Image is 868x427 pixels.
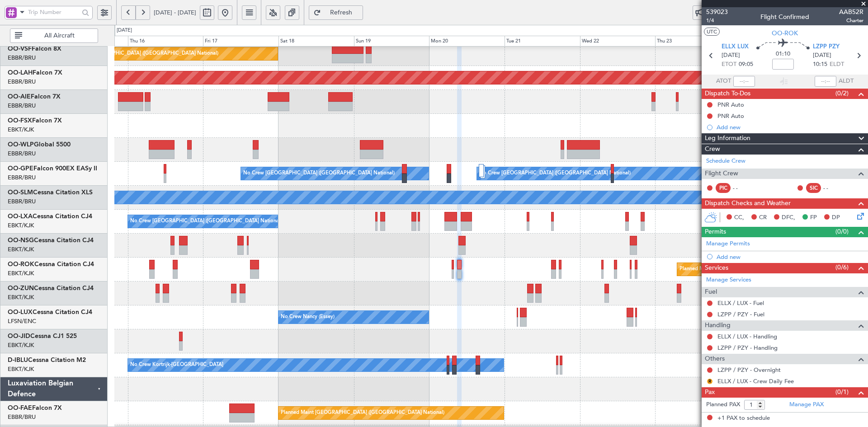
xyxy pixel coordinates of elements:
[813,60,827,69] span: 10:15
[705,263,728,273] span: Services
[8,213,33,220] span: OO-LXA
[8,333,30,339] span: OO-JID
[479,167,631,180] div: No Crew [GEOGRAPHIC_DATA] ([GEOGRAPHIC_DATA] National)
[706,239,750,249] a: Manage Permits
[281,310,335,324] div: No Crew Nancy (Essey)
[8,102,36,110] a: EBBR/BRU
[8,405,62,411] a: OO-FAEFalcon 7X
[705,169,738,179] span: Flight Crew
[8,309,92,315] a: OO-LUXCessna Citation CJ4
[716,77,731,86] span: ATOT
[717,366,781,374] a: LZPP / PZY - Overnight
[717,253,863,261] div: Add new
[706,276,751,285] a: Manage Services
[8,285,34,291] span: OO-ZUN
[839,77,854,86] span: ALDT
[835,89,849,98] span: (0/2)
[28,5,79,19] input: Trip Number
[580,36,656,47] div: Wed 22
[705,387,715,398] span: Pax
[8,189,33,196] span: OO-SLM
[8,70,33,76] span: OO-LAH
[776,50,790,59] span: 01:10
[8,141,71,148] a: OO-WLPGlobal 5500
[717,377,794,385] a: ELLX / LUX - Crew Daily Fee
[759,213,767,222] span: CR
[813,42,840,52] span: LZPP PZY
[706,400,740,409] label: Planned PAX
[835,263,849,272] span: (0/6)
[839,17,863,24] span: Charter
[8,293,34,301] a: EBKT/KJK
[8,46,61,52] a: OO-VSFFalcon 8X
[8,261,34,267] span: OO-ROK
[8,94,61,100] a: OO-AIEFalcon 7X
[706,17,728,24] span: 1/4
[8,174,36,182] a: EBBR/BRU
[8,309,33,315] span: OO-LUX
[323,9,360,16] span: Refresh
[354,36,429,47] div: Sun 19
[739,60,753,69] span: 09:05
[154,9,196,17] span: [DATE] - [DATE]
[679,263,785,276] div: Planned Maint Kortrijk-[GEOGRAPHIC_DATA]
[8,237,34,244] span: OO-NSG
[705,144,720,155] span: Crew
[717,123,863,131] div: Add new
[705,320,731,331] span: Handling
[810,213,817,222] span: FP
[8,405,32,411] span: OO-FAE
[8,46,32,52] span: OO-VSF
[705,287,717,297] span: Fuel
[8,78,36,86] a: EBBR/BRU
[717,299,764,307] a: ELLX / LUX - Fuel
[8,70,62,76] a: OO-LAHFalcon 7X
[835,387,849,397] span: (0/1)
[722,51,740,60] span: [DATE]
[8,413,36,421] a: EBBR/BRU
[130,215,282,228] div: No Crew [GEOGRAPHIC_DATA] ([GEOGRAPHIC_DATA] National)
[717,414,770,423] span: +1 PAX to schedule
[8,317,36,325] a: LFSN/ENC
[722,60,736,69] span: ETOT
[130,358,223,372] div: No Crew Kortrijk-[GEOGRAPHIC_DATA]
[243,167,395,180] div: No Crew [GEOGRAPHIC_DATA] ([GEOGRAPHIC_DATA] National)
[10,28,98,43] button: All Aircraft
[717,310,764,318] a: LZPP / PZY - Fuel
[8,245,34,253] a: EBKT/KJK
[717,344,778,352] a: LZPP / PZY - Handling
[830,60,844,69] span: ELDT
[8,341,34,349] a: EBKT/KJK
[705,354,725,364] span: Others
[772,28,798,38] span: OO-ROK
[8,357,28,363] span: D-IBLU
[8,54,36,62] a: EBBR/BRU
[8,213,92,220] a: OO-LXACessna Citation CJ4
[716,183,731,193] div: PIC
[705,89,750,99] span: Dispatch To-Dos
[8,333,77,339] a: OO-JIDCessna CJ1 525
[8,189,93,196] a: OO-SLMCessna Citation XLS
[717,112,744,120] div: PNR Auto
[839,7,863,17] span: AAB52R
[8,261,94,267] a: OO-ROKCessna Citation CJ4
[655,36,731,47] div: Thu 23
[8,285,94,291] a: OO-ZUNCessna Citation CJ4
[281,406,444,420] div: Planned Maint [GEOGRAPHIC_DATA] ([GEOGRAPHIC_DATA] National)
[128,36,203,47] div: Thu 16
[823,184,844,192] div: - -
[705,133,750,144] span: Leg Information
[705,227,726,237] span: Permits
[707,379,712,384] button: R
[8,365,34,373] a: EBKT/KJK
[705,198,791,209] span: Dispatch Checks and Weather
[760,12,809,22] div: Flight Confirmed
[55,47,218,61] div: Planned Maint [GEOGRAPHIC_DATA] ([GEOGRAPHIC_DATA] National)
[8,197,36,206] a: EBBR/BRU
[8,237,94,244] a: OO-NSGCessna Citation CJ4
[8,117,32,124] span: OO-FSX
[734,213,744,222] span: CC,
[813,51,831,60] span: [DATE]
[835,227,849,236] span: (0/0)
[8,126,34,134] a: EBKT/KJK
